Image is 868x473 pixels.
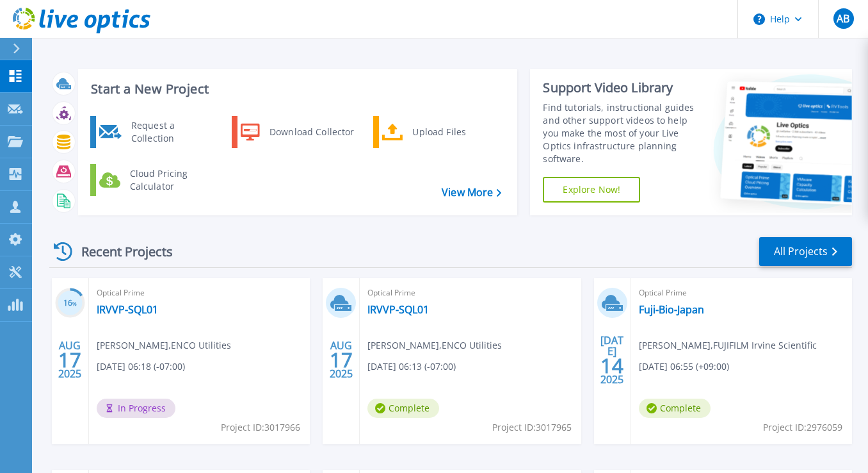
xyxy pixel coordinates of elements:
div: Download Collector [263,119,360,145]
span: AB [837,13,849,24]
div: Upload Files [406,119,501,145]
a: Download Collector [232,116,363,148]
a: IRVVP-SQL01 [97,303,158,316]
span: % [72,300,77,307]
a: Explore Now! [543,177,640,203]
span: Complete [639,399,711,418]
div: AUG 2025 [329,336,353,383]
span: Optical Prime [367,286,573,300]
div: Request a Collection [125,119,218,145]
span: Complete [367,399,439,418]
a: All Projects [759,237,852,266]
div: AUG 2025 [58,336,82,383]
div: [DATE] 2025 [600,336,624,383]
span: In Progress [97,399,175,418]
span: [PERSON_NAME] , ENCO Utilities [97,338,231,353]
h3: Start a New Project [91,82,501,96]
a: IRVVP-SQL01 [367,303,429,316]
span: Optical Prime [97,286,302,300]
div: Cloud Pricing Calculator [124,167,218,193]
span: Project ID: 3017966 [221,420,300,435]
a: View More [442,187,501,199]
a: Request a Collection [90,116,221,148]
span: [PERSON_NAME] , ENCO Utilities [367,338,502,353]
div: Support Video Library [543,79,703,96]
span: [DATE] 06:18 (-07:00) [97,360,185,374]
span: Project ID: 2976059 [763,420,842,435]
span: 17 [58,354,81,365]
div: Find tutorials, instructional guides and other support videos to help you make the most of your L... [543,101,703,165]
span: 17 [330,354,353,365]
a: Fuji-Bio-Japan [639,303,704,316]
span: [DATE] 06:55 (+09:00) [639,360,729,374]
span: Optical Prime [639,286,844,300]
span: 14 [600,360,623,371]
div: Recent Projects [49,236,190,267]
h3: 16 [55,296,85,311]
span: [PERSON_NAME] , FUJIFILM Irvine Scientific [639,338,817,353]
a: Upload Files [373,116,504,148]
span: [DATE] 06:13 (-07:00) [367,360,456,374]
span: Project ID: 3017965 [492,420,572,435]
a: Cloud Pricing Calculator [90,164,221,196]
